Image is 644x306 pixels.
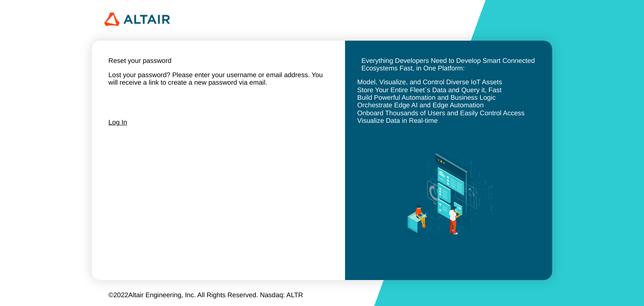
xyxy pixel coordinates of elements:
[357,94,496,102] unity-typography: Build Powerful Automation and Business Logic
[104,13,169,26] img: 320px-Altair_logo.png
[357,110,525,117] unity-typography: Onboard Thousands of Users and Easily Control Access
[361,57,535,72] unity-typography: Everything Developers Need to Develop Smart Connected Ecosystems Fast, in One Platform:
[357,79,502,86] unity-typography: Model, Visualize, and Control Diverse IoT Assets
[357,117,438,125] unity-typography: Visualize Data in Real-time
[392,125,505,264] img: background.svg
[357,87,501,94] unity-typography: Store Your Entire Fleet`s Data and Query it, Fast
[109,57,171,65] unity-typography: Reset your password
[113,292,128,299] span: 2022
[109,292,536,299] p: © Altair Engineering, Inc. All Rights Reserved. Nasdaq: ALTR
[357,102,484,109] unity-typography: Orchestrate Edge AI and Edge Automation
[109,119,127,126] a: Log In
[109,72,329,87] p: Lost your password? Please enter your username or email address. You will receive a link to creat...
